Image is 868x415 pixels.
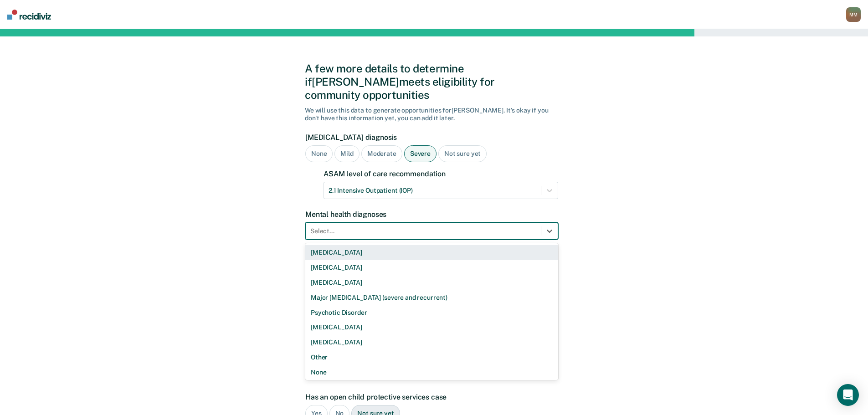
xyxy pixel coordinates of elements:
[305,107,563,122] div: We will use this data to generate opportunities for [PERSON_NAME] . It's okay if you don't have t...
[305,320,558,335] div: [MEDICAL_DATA]
[305,305,558,320] div: Psychotic Disorder
[7,10,51,20] img: Recidiviz
[305,393,558,401] label: Has an open child protective services case
[305,365,558,380] div: None
[846,7,861,22] div: M M
[361,145,402,162] div: Moderate
[334,145,359,162] div: Mild
[846,7,861,22] button: MM
[305,62,563,101] div: A few more details to determine if [PERSON_NAME] meets eligibility for community opportunities
[438,145,487,162] div: Not sure yet
[305,145,333,162] div: None
[305,290,558,305] div: Major [MEDICAL_DATA] (severe and recurrent)
[305,275,558,290] div: [MEDICAL_DATA]
[305,350,558,365] div: Other
[404,145,437,162] div: Severe
[305,335,558,350] div: [MEDICAL_DATA]
[305,260,558,275] div: [MEDICAL_DATA]
[837,384,859,406] div: Open Intercom Messenger
[305,245,558,260] div: [MEDICAL_DATA]
[324,169,558,178] label: ASAM level of care recommendation
[305,210,558,219] label: Mental health diagnoses
[305,133,558,142] label: [MEDICAL_DATA] diagnosis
